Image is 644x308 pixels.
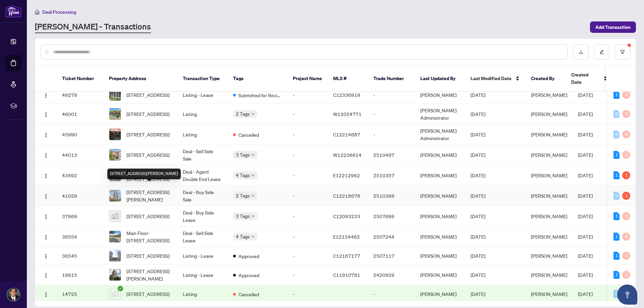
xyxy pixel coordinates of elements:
[35,21,151,33] a: [PERSON_NAME] - Transactions
[177,265,228,285] td: Listing - Lease
[57,227,104,247] td: 36554
[622,171,630,179] div: 1
[43,173,49,179] img: Logo
[35,10,40,14] span: home
[177,247,228,265] td: Listing - Lease
[333,234,360,240] span: E12154462
[415,124,465,145] td: [PERSON_NAME] Administrator
[126,110,169,118] span: [STREET_ADDRESS]
[57,247,104,265] td: 36545
[177,165,228,186] td: Deal - Agent Double End Lease
[236,151,250,159] span: 3 Tags
[41,170,51,181] button: Logo
[531,193,567,199] span: [PERSON_NAME]
[109,89,121,101] img: thumbnail-img
[177,285,228,303] td: Listing
[333,92,360,98] span: C12336919
[177,66,228,92] th: Transaction Type
[613,151,620,159] div: 1
[578,92,593,98] span: [DATE]
[41,289,51,299] button: Logo
[287,265,328,285] td: -
[41,269,51,280] button: Logo
[622,271,630,279] div: 0
[41,89,51,100] button: Logo
[415,206,465,227] td: [PERSON_NAME]
[415,186,465,206] td: [PERSON_NAME]
[471,152,485,158] span: [DATE]
[57,86,104,104] td: 49278
[415,247,465,265] td: [PERSON_NAME]
[287,206,328,227] td: -
[573,44,589,60] button: download
[595,22,631,33] span: Add Transaction
[613,192,620,200] div: 0
[41,129,51,140] button: Logo
[368,66,415,92] th: Trade Number
[126,252,169,259] span: [STREET_ADDRESS]
[622,110,630,118] div: 0
[531,272,567,278] span: [PERSON_NAME]
[43,153,49,158] img: Logo
[57,124,104,145] td: 45990
[471,213,485,219] span: [DATE]
[177,124,228,145] td: Listing
[109,190,121,201] img: thumbnail-img
[287,165,328,186] td: -
[415,165,465,186] td: [PERSON_NAME]
[57,66,104,92] th: Ticket Number
[251,214,255,218] span: down
[471,75,512,82] span: Last Modified Date
[333,131,360,137] span: C12214687
[228,66,287,92] th: Tags
[613,212,620,220] div: 1
[109,108,121,120] img: thumbnail-img
[287,186,328,206] td: -
[236,233,250,240] span: 4 Tags
[104,66,177,92] th: Property Address
[41,250,51,261] button: Logo
[43,112,49,117] img: Logo
[57,285,104,303] td: 14725
[531,131,567,137] span: [PERSON_NAME]
[287,66,328,92] th: Project Name
[57,265,104,285] td: 19615
[578,291,593,297] span: [DATE]
[578,213,593,219] span: [DATE]
[126,212,169,220] span: [STREET_ADDRESS]
[578,152,593,158] span: [DATE]
[287,124,328,145] td: -
[531,253,567,259] span: [PERSON_NAME]
[43,132,49,138] img: Logo
[613,171,620,179] div: 1
[415,104,465,124] td: [PERSON_NAME] Administrator
[126,168,172,183] span: Basement-[STREET_ADDRESS]
[368,86,415,104] td: -
[43,273,49,278] img: Logo
[333,272,360,278] span: C11910781
[415,227,465,247] td: [PERSON_NAME]
[57,186,104,206] td: 41029
[328,66,368,92] th: MLS #
[415,86,465,104] td: [PERSON_NAME]
[177,206,228,227] td: Deal - Buy Side Lease
[41,231,51,242] button: Logo
[594,44,609,60] button: edit
[471,234,485,240] span: [DATE]
[109,210,121,222] img: thumbnail-img
[41,211,51,222] button: Logo
[613,91,620,99] div: 1
[43,214,49,220] img: Logo
[333,152,362,158] span: W12236614
[368,247,415,265] td: 2507117
[177,227,228,247] td: Deal - Sell Side Lease
[238,271,259,279] span: Approved
[43,93,49,98] img: Logo
[415,145,465,165] td: [PERSON_NAME]
[620,50,625,54] span: filter
[613,110,620,118] div: 0
[43,292,49,297] img: Logo
[5,5,21,17] img: logo
[599,50,604,54] span: edit
[126,229,172,244] span: Main Floor-[STREET_ADDRESS]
